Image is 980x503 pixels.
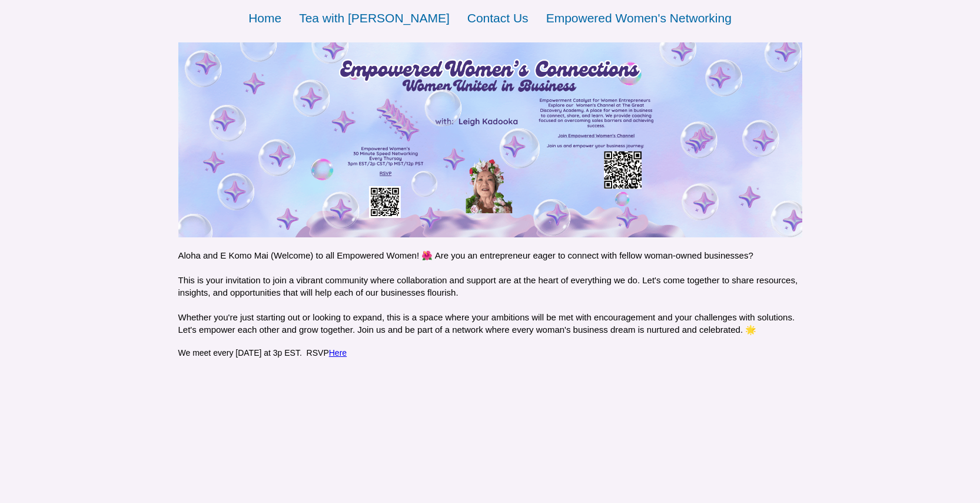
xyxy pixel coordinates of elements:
p: We meet every [DATE] at 3p EST. RSVP [178,348,802,359]
a: Here [329,348,347,358]
p: Aloha and E Komo Mai (Welcome) to all Empowered Women! 🌺 Are you an entrepreneur eager to connect... [178,249,802,262]
a: Contact Us [459,6,537,31]
p: Whether you're just starting out or looking to expand, this is a space where your ambitions will ... [178,311,802,336]
a: Empowered Women's Networking [537,6,740,31]
a: Tea with [PERSON_NAME] [290,6,459,31]
p: This is your invitation to join a vibrant community where collaboration and support are at the he... [178,274,802,299]
a: Home [240,6,290,31]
